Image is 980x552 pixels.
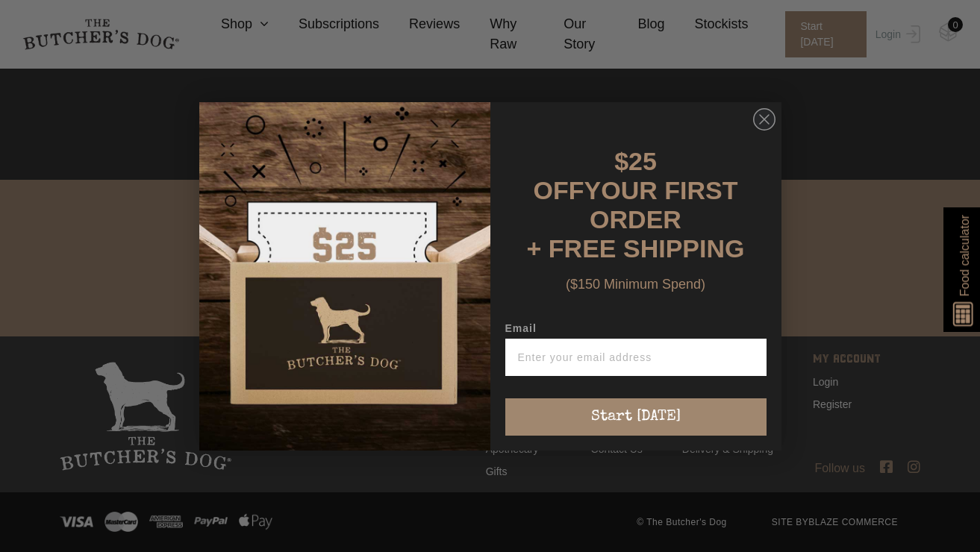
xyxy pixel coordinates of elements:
input: Enter your email address [505,339,767,376]
button: Close dialog [753,108,775,131]
label: Email [505,322,767,339]
span: YOUR FIRST ORDER + FREE SHIPPING [527,176,745,263]
span: ($150 Minimum Spend) [566,277,705,292]
button: Start [DATE] [505,398,767,436]
img: d0d537dc-5429-4832-8318-9955428ea0a1.jpeg [199,102,490,451]
span: Food calculator [955,215,973,296]
span: $25 OFF [534,147,657,204]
